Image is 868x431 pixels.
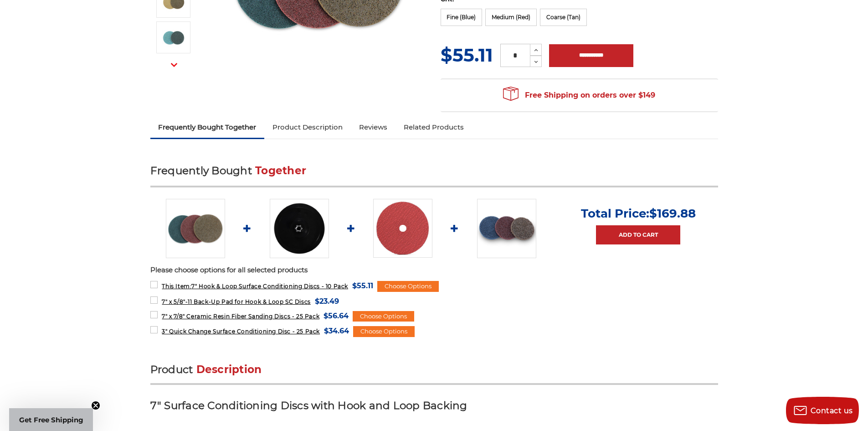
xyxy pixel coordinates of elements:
[315,295,339,307] span: $23.49
[441,44,493,66] span: $55.11
[166,199,225,258] img: 7 inch surface conditioning discs
[581,206,696,221] p: Total Price:
[150,363,193,376] span: Product
[786,397,859,424] button: Contact us
[9,408,93,431] div: Get Free ShippingClose teaser
[324,310,349,322] span: $56.64
[150,164,252,177] span: Frequently Bought
[163,55,185,75] button: Next
[196,363,262,376] span: Description
[150,117,265,137] a: Frequently Bought Together
[150,265,718,275] p: Please choose options for all selected products
[649,206,696,221] span: $169.88
[377,281,439,292] div: Choose Options
[162,283,191,290] strong: This Item:
[150,399,467,412] strong: 7" Surface Conditioning Discs with Hook and Loop Backing
[503,86,655,104] span: Free Shipping on orders over $149
[395,117,472,137] a: Related Products
[352,280,373,292] span: $55.11
[255,164,306,177] span: Together
[324,325,349,337] span: $34.64
[596,225,680,244] a: Add to Cart
[162,26,185,49] img: blue - fine surface conditioning hook and loop disc
[162,313,319,320] span: 7" x 7/8" Ceramic Resin Fiber Sanding Discs - 25 Pack
[19,415,83,424] span: Get Free Shipping
[162,328,320,335] span: 3" Quick Change Surface Conditioning Disc - 25 Pack
[264,117,351,137] a: Product Description
[353,311,414,322] div: Choose Options
[811,406,853,415] span: Contact us
[353,326,415,337] div: Choose Options
[91,401,100,410] button: Close teaser
[162,283,348,290] span: 7" Hook & Loop Surface Conditioning Discs - 10 Pack
[162,298,310,305] span: 7" x 5/8"-11 Back-Up Pad for Hook & Loop SC Discs
[351,117,395,137] a: Reviews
